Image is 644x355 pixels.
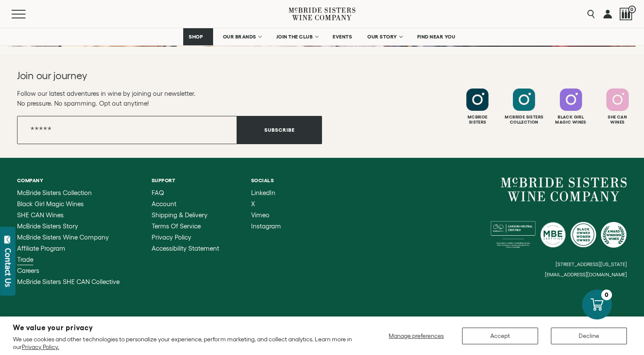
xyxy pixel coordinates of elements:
[17,222,78,230] span: McBride Sisters Story
[502,89,546,125] a: Follow McBride Sisters Collection on Instagram Mcbride SistersCollection
[17,200,84,207] span: Black Girl Magic Wines
[17,116,237,144] input: Email
[333,34,352,40] span: EVENTS
[152,222,201,230] span: Terms of Service
[389,332,444,339] span: Manage preferences
[152,245,219,252] a: Accessibility Statement
[189,34,203,40] span: SHOP
[502,115,546,125] div: Mcbride Sisters Collection
[17,245,120,252] a: Affiliate Program
[13,335,353,351] p: We use cookies and other technologies to personalize your experience, perform marketing, and coll...
[455,89,500,125] a: Follow McBride Sisters on Instagram McbrideSisters
[595,115,640,125] div: She Can Wines
[251,211,269,219] span: Vimeo
[556,261,627,267] small: [STREET_ADDRESS][US_STATE]
[4,248,12,287] div: Contact Us
[17,223,120,230] a: McBride Sisters Story
[271,28,323,45] a: JOIN THE CLUB
[251,201,281,207] a: X
[362,28,407,45] a: OUR STORY
[152,212,219,219] a: Shipping & Delivery
[412,28,461,45] a: FIND NEAR YOU
[595,89,640,125] a: Follow SHE CAN Wines on Instagram She CanWines
[17,234,120,241] a: McBride Sisters Wine Company
[152,189,164,196] span: FAQ
[549,89,593,125] a: Follow Black Girl Magic Wines on Instagram Black GirlMagic Wines
[152,201,219,207] a: Account
[217,28,266,45] a: OUR BRANDS
[276,34,313,40] span: JOIN THE CLUB
[152,211,208,219] span: Shipping & Delivery
[462,328,538,344] button: Accept
[237,116,322,144] button: Subscribe
[152,189,219,196] a: FAQ
[601,290,612,300] div: 0
[17,256,120,263] a: Trade
[628,6,636,13] span: 0
[17,211,64,219] span: SHE CAN Wines
[17,189,120,196] a: McBride Sisters Collection
[12,10,42,18] button: Mobile Menu Trigger
[251,200,255,207] span: X
[152,223,219,230] a: Terms of Service
[17,267,39,274] span: Careers
[183,28,213,45] a: SHOP
[383,328,449,344] button: Manage preferences
[367,34,397,40] span: OUR STORY
[152,200,176,207] span: Account
[17,278,120,285] a: McBride Sisters SHE CAN Collective
[17,212,120,219] a: SHE CAN Wines
[17,267,120,274] a: Careers
[152,234,191,241] span: Privacy Policy
[551,328,627,344] button: Decline
[17,245,65,252] span: Affiliate Program
[223,34,256,40] span: OUR BRANDS
[455,115,500,125] div: Mcbride Sisters
[545,272,627,278] small: [EMAIL_ADDRESS][DOMAIN_NAME]
[251,212,281,219] a: Vimeo
[13,324,353,331] h2: We value your privacy
[152,234,219,241] a: Privacy Policy
[327,28,357,45] a: EVENTS
[17,256,33,263] span: Trade
[17,201,120,207] a: Black Girl Magic Wines
[417,34,456,40] span: FIND NEAR YOU
[251,189,281,196] a: LinkedIn
[17,189,92,196] span: McBride Sisters Collection
[17,89,322,108] p: Follow our latest adventures in wine by joining our newsletter. No pressure. No spamming. Opt out...
[17,69,292,83] h2: Join our journey
[22,343,59,350] a: Privacy Policy.
[251,222,281,230] span: Instagram
[251,189,275,196] span: LinkedIn
[251,223,281,230] a: Instagram
[501,177,627,201] a: McBride Sisters Wine Company
[17,234,109,241] span: McBride Sisters Wine Company
[549,115,593,125] div: Black Girl Magic Wines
